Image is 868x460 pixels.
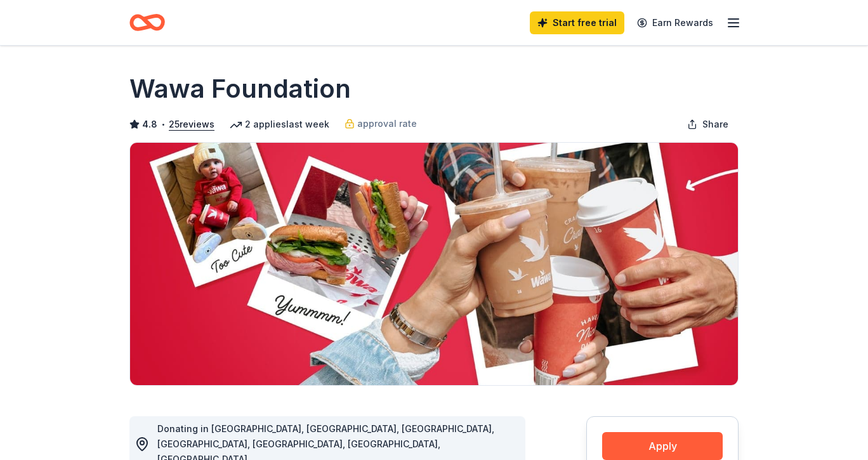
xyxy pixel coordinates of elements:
a: Earn Rewards [629,11,721,34]
a: Start free trial [530,11,624,34]
img: Image for Wawa Foundation [130,143,738,385]
span: 4.8 [142,117,157,132]
a: Home [129,8,165,37]
button: Apply [602,432,723,460]
span: Share [702,117,728,132]
a: approval rate [345,116,417,131]
span: approval rate [357,116,417,131]
button: 25reviews [169,117,214,132]
button: Share [677,112,739,137]
span: • [161,119,166,129]
h1: Wawa Foundation [129,71,351,107]
div: 2 applies last week [230,117,329,132]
